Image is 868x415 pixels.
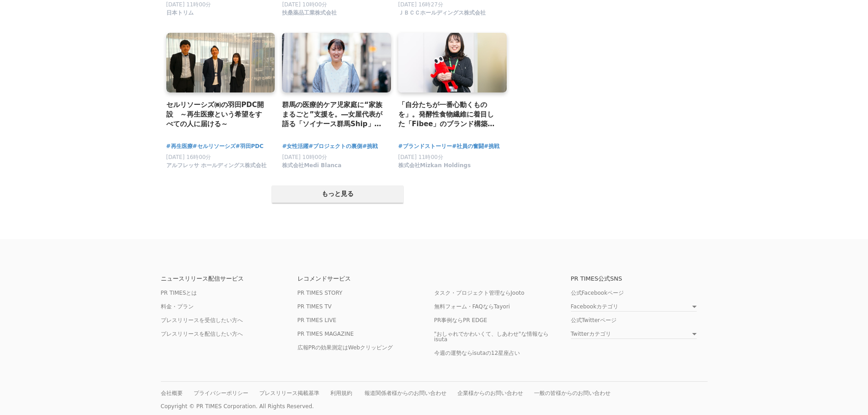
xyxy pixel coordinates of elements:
[434,350,520,356] a: 今週の運勢ならisutaの12星座占い
[452,142,484,151] a: #社員の奮闘
[298,290,343,296] a: PR TIMES STORY
[161,317,243,323] a: プレスリリースを受信したい方へ
[398,12,486,18] a: ＪＢＣＣホールディングス株式会社
[298,276,434,282] p: レコメンドサービス
[534,390,611,396] a: 一般の皆様からのお問い合わせ
[166,154,211,160] span: [DATE] 16時00分
[398,164,471,171] a: 株式会社Mizkan Holdings
[282,1,327,8] span: [DATE] 10時00分
[571,317,616,323] a: 公式Twitterページ
[434,290,524,296] a: タスク・プロジェクト管理ならJooto
[166,9,194,17] span: 日本トリム
[398,142,452,151] a: #ブランドストーリー
[161,331,243,337] a: プレスリリースを配信したい方へ
[166,142,193,151] a: #再生医療
[161,276,298,282] p: ニュースリリース配信サービス
[282,154,327,160] span: [DATE] 10時00分
[398,100,500,129] a: 「自分たちが一番心動くものを」。発酵性食物繊維に着目した「Fibee」のブランド構築に奔走したミツカン社員の苦労と挑戦
[434,331,549,343] a: "おしゃれでかわいくて、しあわせ"な情報ならisuta
[193,142,236,151] a: #セルリソーシズ
[571,290,624,296] a: 公式Facebookページ
[282,164,341,171] a: 株式会社Medi Blanca
[398,154,443,160] span: [DATE] 11時00分
[194,390,248,396] a: プライバシーポリシー
[571,276,708,282] p: PR TIMES公式SNS
[362,142,378,151] a: #挑戦
[298,303,332,310] a: PR TIMES TV
[166,12,194,18] a: 日本トリム
[398,1,443,8] span: [DATE] 16時27分
[166,162,267,169] span: アルフレッサ ホールディングス株式会社
[330,390,352,396] a: 利用規約
[398,162,471,169] span: 株式会社Mizkan Holdings
[166,164,267,171] a: アルフレッサ ホールディングス株式会社
[166,100,268,129] a: セルリソーシズ㈱の羽田PDC開設 ～再生医療という希望をすべての人に届ける～
[308,142,362,151] a: #プロジェクトの裏側
[282,9,337,17] span: 扶桑薬品工業株式会社
[282,142,308,151] a: #女性活躍
[161,303,194,310] a: 料金・プラン
[282,162,341,169] span: 株式会社Medi Blanca
[434,303,510,310] a: 無料フォーム・FAQならTayori
[298,344,393,351] a: 広報PRの効果測定はWebクリッピング
[166,1,211,8] span: [DATE] 11時00分
[571,331,697,339] a: Twitterカテゴリ
[236,142,264,151] a: #羽田PDC
[434,317,488,323] a: PR事例ならPR EDGE
[298,331,354,337] a: PR TIMES MAGAZINE
[259,390,319,396] a: プレスリリース掲載基準
[457,390,523,396] a: 企業様からのお問い合わせ
[298,317,337,323] a: PR TIMES LIVE
[161,390,183,396] a: 会社概要
[272,185,403,203] button: もっと見る
[398,9,486,17] span: ＪＢＣＣホールディングス株式会社
[365,390,447,396] a: 報道関係者様からのお問い合わせ
[571,304,697,312] a: Facebookカテゴリ
[161,403,708,410] p: Copyright © PR TIMES Corporation. All Rights Reserved.
[282,12,337,18] a: 扶桑薬品工業株式会社
[484,142,499,151] a: #挑戦
[161,290,197,296] a: PR TIMESとは
[282,100,384,129] a: 群馬の医療的ケア児家庭に“家族まるごと”支援を。―女屋代表が語る「ソイナース群馬Ship」の挑戦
